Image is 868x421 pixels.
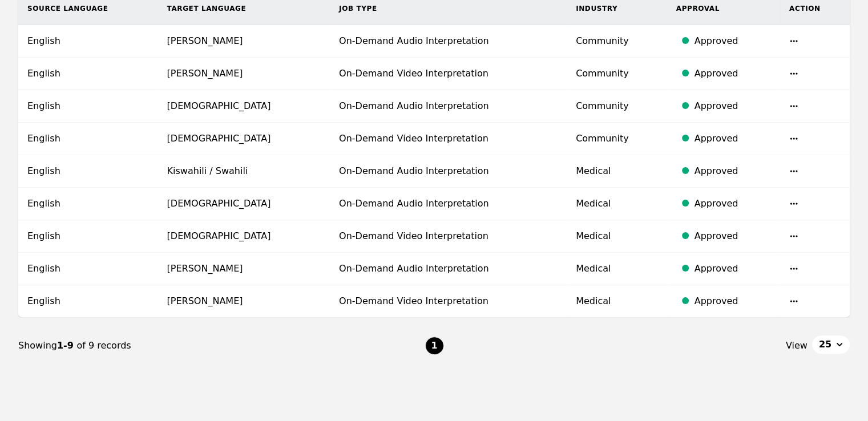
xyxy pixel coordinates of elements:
td: On-Demand Audio Interpretation [330,188,567,220]
td: [PERSON_NAME] [158,253,330,285]
td: [PERSON_NAME] [158,58,330,90]
td: English [18,58,158,90]
td: Community [567,58,667,90]
div: Approved [695,229,771,243]
span: View [786,339,808,353]
td: English [18,155,158,188]
td: Medical [567,220,667,253]
td: Medical [567,188,667,220]
td: English [18,285,158,318]
div: Approved [695,164,771,178]
td: Medical [567,285,667,318]
td: [DEMOGRAPHIC_DATA] [158,90,330,123]
span: 1-9 [57,340,76,351]
div: Approved [695,294,771,308]
td: Medical [567,253,667,285]
button: 25 [812,335,850,354]
td: On-Demand Audio Interpretation [330,90,567,123]
td: [DEMOGRAPHIC_DATA] [158,188,330,220]
td: [DEMOGRAPHIC_DATA] [158,123,330,155]
div: Approved [695,262,771,276]
td: English [18,90,158,123]
td: On-Demand Video Interpretation [330,220,567,253]
td: [DEMOGRAPHIC_DATA] [158,220,330,253]
td: Medical [567,155,667,188]
td: On-Demand Audio Interpretation [330,155,567,188]
td: On-Demand Video Interpretation [330,123,567,155]
td: On-Demand Video Interpretation [330,285,567,318]
div: Approved [695,197,771,211]
td: On-Demand Audio Interpretation [330,253,567,285]
div: Showing of 9 records [18,339,425,353]
div: Approved [695,67,771,80]
td: English [18,188,158,220]
td: On-Demand Video Interpretation [330,58,567,90]
td: Community [567,25,667,58]
div: Approved [695,34,771,48]
td: English [18,123,158,155]
td: Community [567,123,667,155]
td: English [18,25,158,58]
span: 25 [819,338,831,351]
td: Kiswahili / Swahili [158,155,330,188]
td: [PERSON_NAME] [158,285,330,318]
td: On-Demand Audio Interpretation [330,25,567,58]
td: English [18,253,158,285]
td: English [18,220,158,253]
td: [PERSON_NAME] [158,25,330,58]
td: Community [567,90,667,123]
nav: Page navigation [18,318,850,374]
div: Approved [695,99,771,113]
div: Approved [695,132,771,145]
